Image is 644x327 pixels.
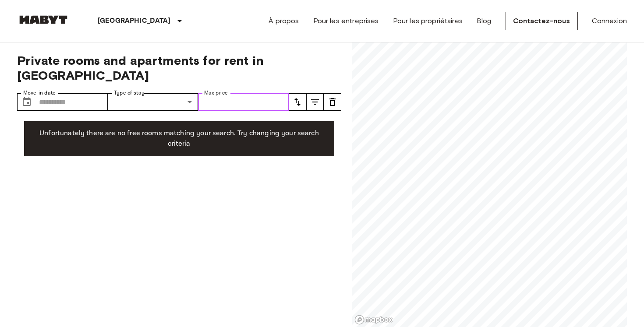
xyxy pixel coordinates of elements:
[269,16,299,26] a: À propos
[477,16,492,26] a: Blog
[354,315,393,325] a: Mapbox logo
[313,16,379,26] a: Pour les entreprises
[393,16,463,26] a: Pour les propriétaires
[98,16,171,26] p: [GEOGRAPHIC_DATA]
[17,53,341,83] span: Private rooms and apartments for rent in [GEOGRAPHIC_DATA]
[506,12,578,30] a: Contactez-nous
[31,128,327,149] p: Unfortunately there are no free rooms matching your search. Try changing your search criteria
[17,15,70,24] img: Habyt
[23,89,56,97] label: Move-in date
[592,16,627,26] a: Connexion
[114,89,145,97] label: Type of stay
[324,93,341,111] button: tune
[289,93,306,111] button: tune
[306,93,324,111] button: tune
[18,93,35,111] button: Choose date
[204,89,228,97] label: Max price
